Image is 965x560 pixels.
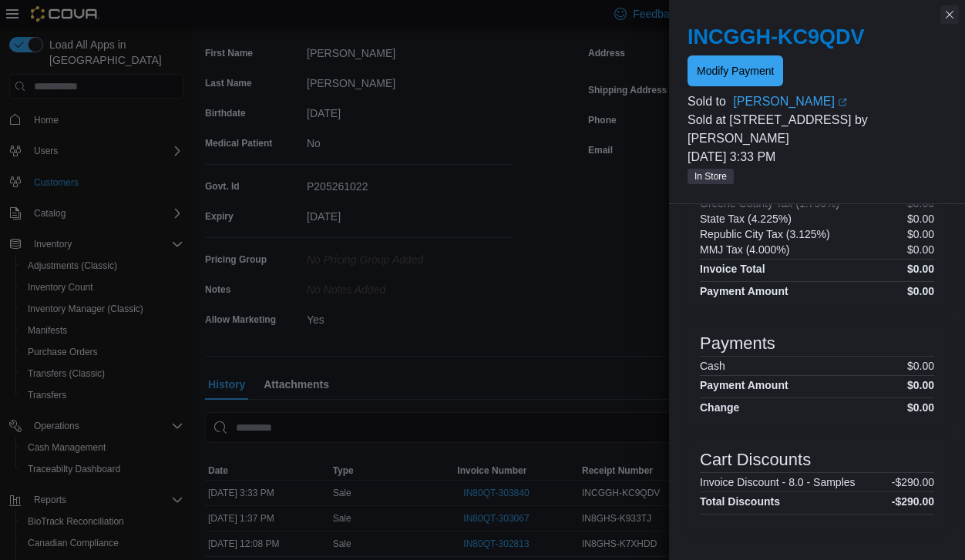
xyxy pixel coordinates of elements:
[700,495,780,508] h4: Total Discounts
[700,213,792,225] h6: State Tax (4.225%)
[688,169,734,184] span: In Store
[700,285,788,297] h4: Payment Amount
[688,55,783,86] button: Modify Payment
[700,476,856,488] h6: Invoice Discount - 8.0 - Samples
[694,169,727,183] span: In Store
[907,213,934,225] p: $0.00
[688,148,947,166] p: [DATE] 3:33 PM
[700,243,789,256] h6: MMJ Tax (4.000%)
[688,111,947,148] p: Sold at [STREET_ADDRESS] by [PERSON_NAME]
[688,92,730,111] div: Sold to
[907,401,934,414] h4: $0.00
[697,63,774,79] span: Modify Payment
[700,401,739,414] h4: Change
[907,263,934,275] h4: $0.00
[700,360,725,372] h6: Cash
[700,379,788,391] h4: Payment Amount
[892,495,934,508] h4: -$290.00
[700,334,775,353] h3: Payments
[688,25,947,49] h2: INCGGH-KC9QDV
[907,243,934,256] p: $0.00
[700,228,830,240] h6: Republic City Tax (3.125%)
[838,98,847,107] svg: External link
[940,5,959,24] button: Close this dialog
[907,285,934,297] h4: $0.00
[700,451,811,469] h3: Cart Discounts
[907,379,934,391] h4: $0.00
[892,476,934,488] p: -$290.00
[733,92,947,111] a: [PERSON_NAME]External link
[907,228,934,240] p: $0.00
[700,263,765,275] h4: Invoice Total
[907,360,934,372] p: $0.00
